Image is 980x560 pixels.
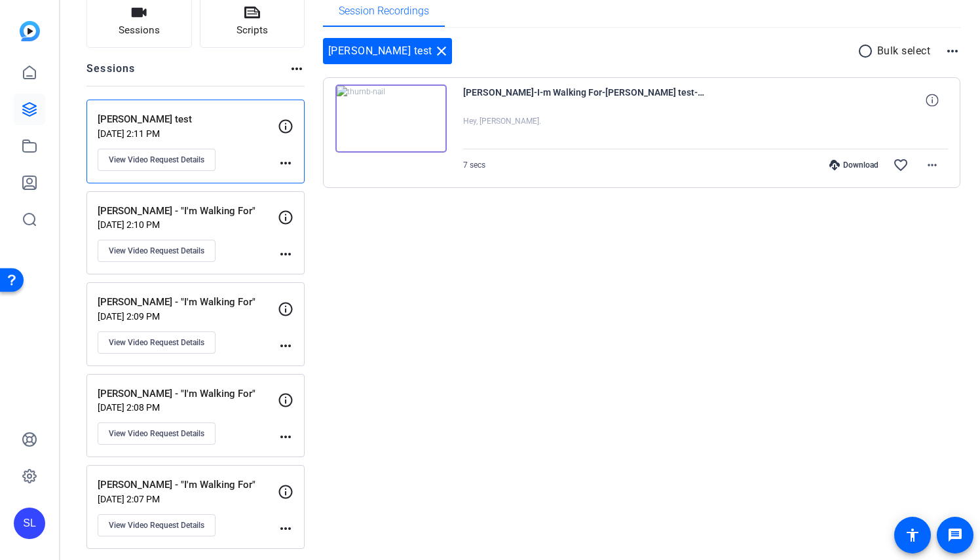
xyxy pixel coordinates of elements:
span: View Video Request Details [109,520,204,531]
mat-icon: more_horiz [278,429,293,445]
div: SL [14,508,45,539]
span: View Video Request Details [109,155,204,165]
span: 7 secs [463,160,485,170]
mat-icon: message [947,527,963,543]
mat-icon: more_horiz [289,61,305,77]
span: Session Recordings [339,6,429,16]
mat-icon: close [434,43,449,59]
mat-icon: more_horiz [278,521,293,536]
div: Download [823,160,885,170]
p: [PERSON_NAME] - "I'm Walking For" [98,204,278,219]
mat-icon: more_horiz [278,155,293,171]
h2: Sessions [86,61,136,86]
button: View Video Request Details [98,149,216,171]
p: [DATE] 2:07 PM [98,494,278,504]
p: [DATE] 2:10 PM [98,219,278,230]
button: View Video Request Details [98,422,216,445]
mat-icon: more_horiz [278,338,293,354]
span: View Video Request Details [109,246,204,256]
mat-icon: accessibility [905,527,920,543]
mat-icon: favorite_border [893,157,909,173]
img: blue-gradient.svg [20,21,40,41]
mat-icon: more_horiz [278,246,293,262]
mat-icon: more_horiz [924,157,940,173]
p: [PERSON_NAME] - "I'm Walking For" [98,386,278,401]
span: View Video Request Details [109,337,204,348]
button: View Video Request Details [98,514,216,536]
span: View Video Request Details [109,428,204,439]
span: Scripts [236,23,268,38]
p: Bulk select [877,43,931,59]
div: [PERSON_NAME] test [323,38,452,64]
button: View Video Request Details [98,240,216,262]
p: [DATE] 2:09 PM [98,311,278,322]
p: [PERSON_NAME] - "I'm Walking For" [98,477,278,493]
img: thumb-nail [335,84,447,153]
p: [PERSON_NAME] test [98,112,278,127]
p: [PERSON_NAME] - "I'm Walking For" [98,295,278,310]
p: [DATE] 2:11 PM [98,128,278,139]
mat-icon: more_horiz [945,43,960,59]
span: Sessions [119,23,160,38]
p: [DATE] 2:08 PM [98,402,278,413]
span: [PERSON_NAME]-I-m Walking For-[PERSON_NAME] test-1753298639765-webcam [463,84,706,116]
button: View Video Request Details [98,331,216,354]
mat-icon: radio_button_unchecked [857,43,877,59]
